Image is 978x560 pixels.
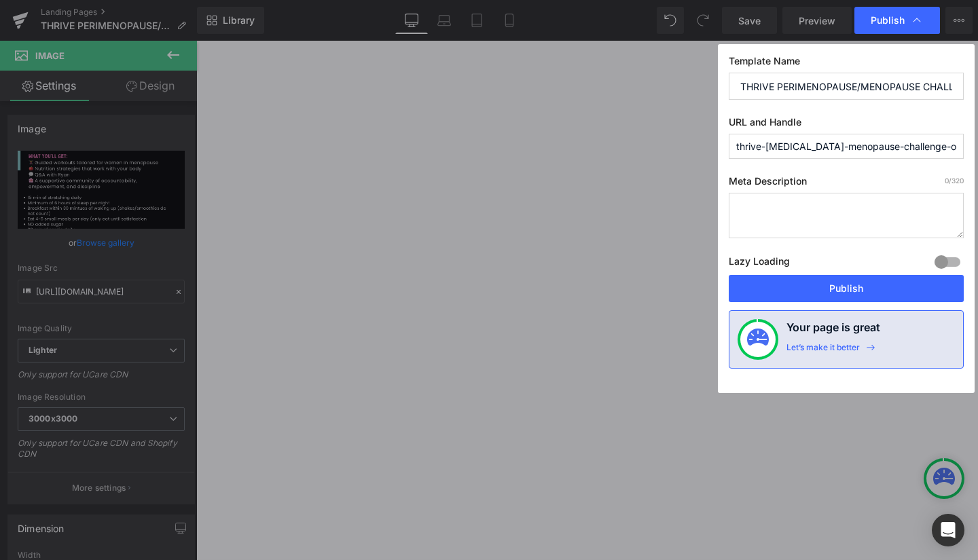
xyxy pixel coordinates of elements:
img: onboarding-status.svg [747,329,769,350]
label: Lazy Loading [729,253,790,275]
span: Publish [871,14,905,26]
div: Let’s make it better [786,342,860,360]
label: Meta Description [729,175,964,193]
h4: Your page is great [786,319,880,342]
label: URL and Handle [729,116,964,134]
label: Template Name [729,55,964,73]
div: Open Intercom Messenger [932,514,964,546]
button: Publish [729,275,964,302]
span: /320 [945,176,964,185]
span: 0 [945,176,949,185]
